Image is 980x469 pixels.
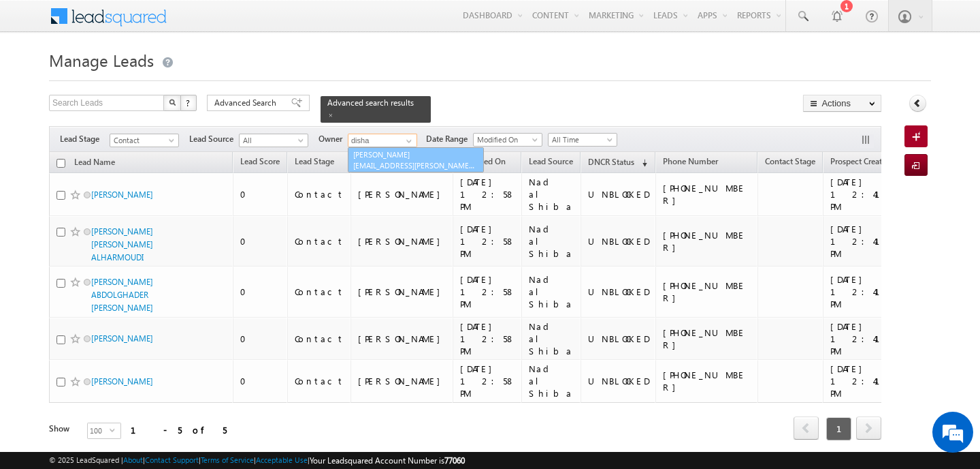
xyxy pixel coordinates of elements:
[233,154,287,172] a: Lead Score
[474,134,538,146] span: Modified On
[522,154,580,172] a: Lead Source
[240,333,281,345] div: 0
[856,418,881,440] a: next
[240,286,281,298] div: 0
[529,156,573,166] span: Lead Source
[358,375,447,387] div: [PERSON_NAME]
[581,154,654,172] a: DNCR Status (sorted descending)
[110,427,120,433] span: select
[529,223,574,260] div: Nad al Shiba
[295,156,334,166] span: Lead Stage
[588,188,649,200] div: UNBLOCKED
[548,133,617,147] a: All Time
[529,320,574,357] div: Nad al Shiba
[327,97,414,108] span: Advanced search results
[288,154,341,172] a: Lead Stage
[91,376,153,387] a: [PERSON_NAME]
[830,156,913,166] span: Prospect Creation Date
[636,157,647,168] span: (sorted descending)
[295,375,344,387] div: Contact
[663,279,751,304] div: [PHONE_NUMBER]
[318,133,348,145] span: Owner
[656,154,725,172] a: Phone Number
[60,133,110,145] span: Lead Stage
[353,160,476,170] span: [EMAIL_ADDRESS][PERSON_NAME][DOMAIN_NAME]
[169,99,176,106] img: Search
[123,455,143,464] a: About
[460,363,515,399] div: [DATE] 12:58 PM
[663,229,751,254] div: [PHONE_NUMBER]
[223,7,256,40] div: Minimize live chat window
[830,176,914,213] div: [DATE] 12:41 PM
[110,134,175,147] span: Contact
[110,134,179,147] a: Contact
[91,226,153,262] a: [PERSON_NAME] [PERSON_NAME] ALHARMOUDI
[856,417,881,440] span: next
[23,72,57,89] img: d_60004797649_company_0_60004797649
[240,375,281,387] div: 0
[758,154,822,172] a: Contact Stage
[310,455,465,466] span: Your Leadsquared Account Number is
[145,455,199,464] a: Contact Support
[460,223,515,260] div: [DATE] 12:58 PM
[588,375,649,387] div: UNBLOCKED
[358,188,447,200] div: [PERSON_NAME]
[88,423,110,438] span: 100
[348,134,417,147] input: Type to Search
[18,126,248,355] textarea: Type your message and hit 'Enter'
[131,422,227,438] div: 1 - 5 of 5
[830,273,914,310] div: [DATE] 12:41 PM
[588,333,649,345] div: UNBLOCKED
[588,286,649,298] div: UNBLOCKED
[91,190,153,200] a: [PERSON_NAME]
[186,97,192,108] span: ?
[460,320,515,357] div: [DATE] 12:58 PM
[794,417,819,440] span: prev
[830,320,914,357] div: [DATE] 12:41 PM
[240,235,281,247] div: 0
[295,235,344,247] div: Contact
[295,286,344,298] div: Contact
[49,423,76,435] div: Show
[663,182,751,207] div: [PHONE_NUMBER]
[201,455,254,464] a: Terms of Service
[91,333,153,344] a: [PERSON_NAME]
[830,363,914,399] div: [DATE] 12:41 PM
[56,159,65,168] input: Check all records
[399,134,416,148] a: Show All Items
[663,327,751,351] div: [PHONE_NUMBER]
[588,235,649,247] div: UNBLOCKED
[663,369,751,393] div: [PHONE_NUMBER]
[473,133,542,147] a: Modified On
[794,418,819,440] a: prev
[765,156,815,166] span: Contact Stage
[358,235,447,247] div: [PERSON_NAME]
[49,49,154,71] span: Manage Leads
[295,333,344,345] div: Contact
[348,147,484,173] a: [PERSON_NAME]
[529,273,574,310] div: Nad al Shiba
[826,417,851,440] span: 1
[295,188,344,200] div: Contact
[549,134,613,146] span: All Time
[663,156,718,166] span: Phone Number
[358,286,447,298] div: [PERSON_NAME]
[529,176,574,213] div: Nad al Shiba
[67,155,122,172] a: Lead Name
[256,455,308,464] a: Acceptable Use
[214,97,280,109] span: Advanced Search
[49,454,465,467] span: © 2025 LeadSquared | | | | |
[189,133,239,145] span: Lead Source
[460,273,515,310] div: [DATE] 12:58 PM
[426,133,473,145] span: Date Range
[358,333,447,345] div: [PERSON_NAME]
[803,95,881,112] button: Actions
[588,157,634,167] span: DNCR Status
[185,367,247,385] em: Start Chat
[444,455,465,466] span: 77060
[823,154,919,172] a: Prospect Creation Date
[240,156,280,166] span: Lead Score
[240,188,281,200] div: 0
[71,72,229,89] div: Chat with us now
[239,134,308,147] a: All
